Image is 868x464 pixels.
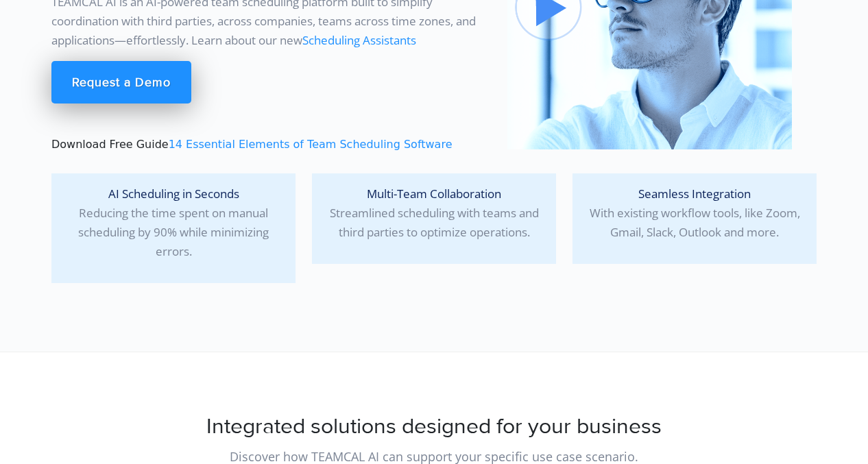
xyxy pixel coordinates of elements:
span: AI Scheduling in Seconds [108,186,239,202]
a: Request a Demo [51,61,191,103]
p: With existing workflow tools, like Zoom, Gmail, Slack, Outlook and more. [583,184,806,242]
p: Streamlined scheduling with teams and third parties to optimize operations. [323,184,545,242]
h2: Integrated solutions designed for your business [51,414,817,440]
span: Seamless Integration [638,186,751,202]
span: Multi-Team Collaboration [367,186,501,202]
p: Reducing the time spent on manual scheduling by 90% while minimizing errors. [62,184,285,261]
a: 14 Essential Elements of Team Scheduling Software [169,138,453,151]
a: Scheduling Assistants [302,32,416,48]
